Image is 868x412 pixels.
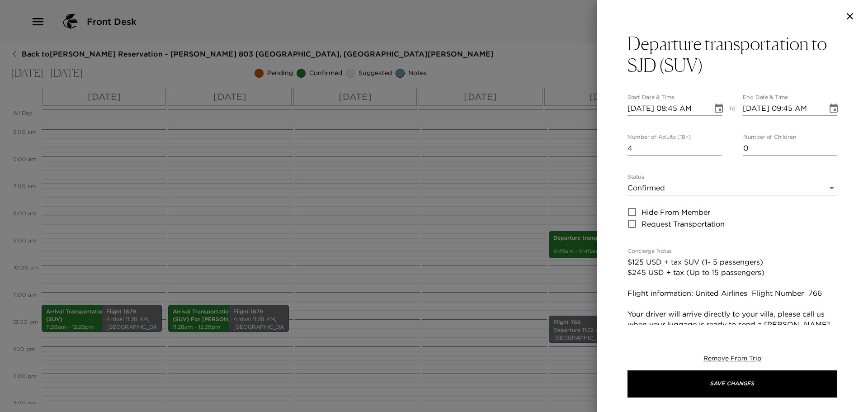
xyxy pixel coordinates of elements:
[743,101,821,116] input: MM/DD/YYYY hh:mm aa
[730,105,736,116] span: to
[825,99,843,118] button: Choose date, selected date is Oct 19, 2025
[627,257,837,371] textarea: $125 USD + tax SUV (1- 5 passengers) $245 USD + tax (Up to 15 passengers) Flight information: Uni...
[642,207,710,218] span: Hide From Member
[627,247,672,255] label: Concierge Notes
[627,94,675,101] label: Start Date & Time
[627,181,837,195] div: Confirmed
[710,99,728,118] button: Choose date, selected date is Oct 19, 2025
[703,354,761,363] button: Remove From Trip
[743,94,788,101] label: End Date & Time
[627,101,706,116] input: MM/DD/YYYY hh:mm aa
[743,133,796,141] label: Number of Children
[642,218,725,229] span: Request Transportation
[627,33,837,76] button: Departure transportation to SJD (SUV)
[627,133,691,141] label: Number of Adults (18+)
[627,173,644,181] label: Status
[627,370,837,398] button: Save Changes
[703,354,761,362] span: Remove From Trip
